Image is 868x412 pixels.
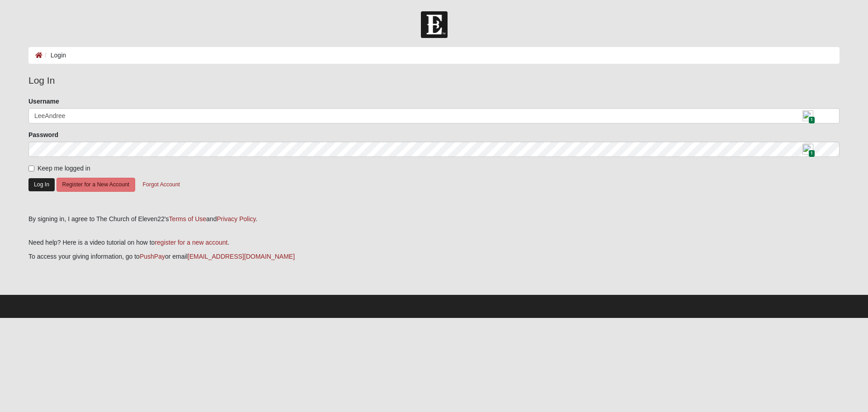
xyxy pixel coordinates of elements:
[188,253,295,260] a: [EMAIL_ADDRESS][DOMAIN_NAME]
[28,130,58,139] label: Password
[28,73,840,88] legend: Log In
[808,116,815,124] span: 1
[28,214,840,224] div: By signing in, I agree to The Church of Eleven22's and .
[137,178,186,192] button: Forgot Account
[42,51,66,60] li: Login
[28,238,840,247] p: Need help? Here is a video tutorial on how to .
[802,110,813,121] img: npw-badge-icon.svg
[155,239,227,246] a: register for a new account
[28,178,55,191] button: Log In
[28,166,34,171] input: Keep me logged in
[28,252,840,261] p: To access your giving information, go to or email
[217,215,255,223] a: Privacy Policy
[28,97,59,106] label: Username
[169,215,206,223] a: Terms of Use
[57,178,135,192] button: Register for a New Account
[140,253,165,260] a: PushPay
[802,144,813,155] img: npw-badge-icon.svg
[421,11,448,38] img: Church of Eleven22 Logo
[808,150,815,157] span: 1
[38,165,90,172] span: Keep me logged in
